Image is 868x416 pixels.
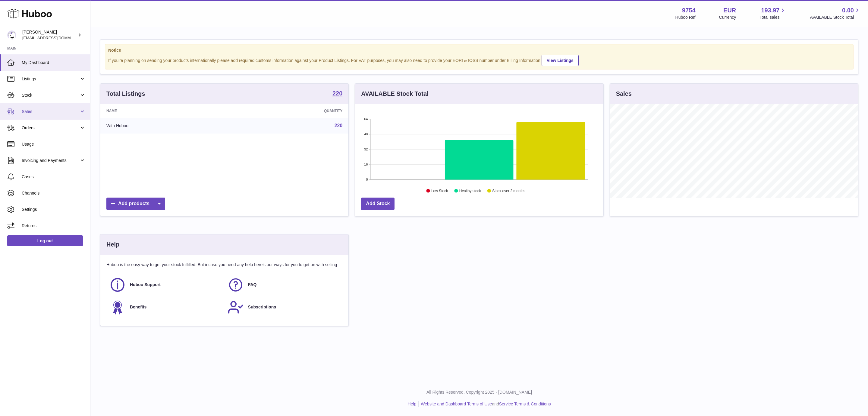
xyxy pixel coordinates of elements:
[22,207,86,212] span: Settings
[364,163,368,166] text: 16
[228,299,340,315] a: Subscriptions
[95,389,863,395] p: All Rights Reserved. Copyright 2025 - [DOMAIN_NAME]
[130,282,161,288] span: Huboo Support
[361,90,428,98] h3: AVAILABLE Stock Total
[22,158,79,163] span: Invoicing and Payments
[109,299,222,315] a: Benefits
[335,123,343,128] a: 220
[22,125,79,131] span: Orders
[248,304,276,310] span: Subscriptions
[332,90,342,98] a: 220
[761,6,779,15] span: 193.97
[106,90,145,98] h3: Total Listings
[492,189,525,193] text: Stock over 2 months
[108,47,850,53] strong: Notice
[7,31,16,40] img: info@fieldsluxury.london
[366,178,368,181] text: 0
[22,109,79,114] span: Sales
[759,15,786,20] span: Total sales
[361,198,395,210] a: Add Stock
[842,6,854,15] span: 0.00
[100,118,231,134] td: With Huboo
[22,60,86,66] span: My Dashboard
[22,29,77,41] div: [PERSON_NAME]
[108,54,850,66] div: If you're planning on sending your products internationally please add required customs informati...
[364,147,368,151] text: 32
[22,190,86,196] span: Channels
[22,76,79,82] span: Listings
[22,141,86,147] span: Usage
[231,104,348,118] th: Quantity
[22,35,89,40] span: [EMAIL_ADDRESS][DOMAIN_NAME]
[228,277,340,293] a: FAQ
[130,304,146,310] span: Benefits
[408,401,417,406] a: Help
[499,401,551,406] a: Service Terms & Conditions
[332,90,342,96] strong: 220
[542,55,579,66] a: View Listings
[364,117,368,121] text: 64
[675,15,696,20] div: Huboo Ref
[459,189,481,193] text: Healthy stock
[810,6,861,20] a: 0.00 AVAILABLE Stock Total
[109,277,222,293] a: Huboo Support
[106,198,165,210] a: Add products
[616,90,632,98] h3: Sales
[682,6,696,15] strong: 9754
[421,401,492,406] a: Website and Dashboard Terms of Use
[22,174,86,180] span: Cases
[22,92,79,98] span: Stock
[431,189,448,193] text: Low Stock
[810,15,861,20] span: AVAILABLE Stock Total
[106,262,342,268] p: Huboo is the easy way to get your stock fulfilled. But incase you need any help here's our ways f...
[419,401,551,407] li: and
[7,235,83,246] a: Log out
[106,240,119,249] h3: Help
[723,6,736,15] strong: EUR
[759,6,786,20] a: 193.97 Total sales
[719,15,736,20] div: Currency
[364,132,368,136] text: 48
[100,104,231,118] th: Name
[248,282,257,288] span: FAQ
[22,223,86,229] span: Returns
